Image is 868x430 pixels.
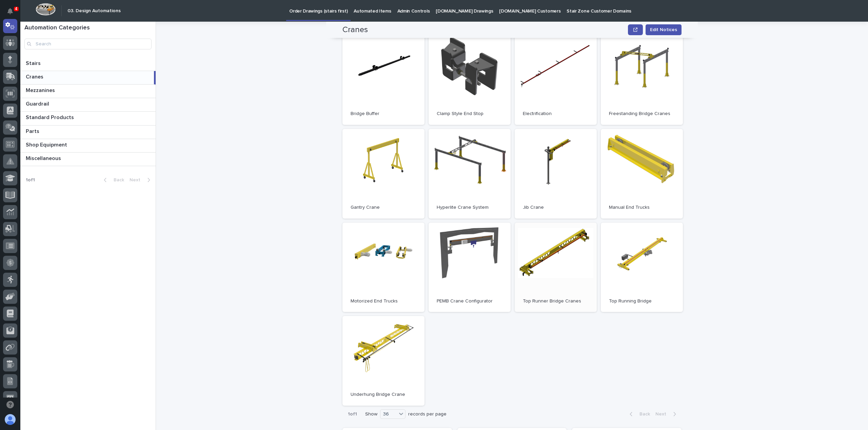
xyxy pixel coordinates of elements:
a: GuardrailGuardrail [20,98,156,112]
a: CranesCranes [20,71,156,85]
a: MiscellaneousMiscellaneous [20,153,156,166]
a: Manual End Trucks [601,129,683,219]
img: Workspace Logo [36,3,56,16]
a: Hyperlite Crane System [429,129,511,219]
a: Jib Crane [515,129,597,219]
span: Back [110,178,124,182]
p: Clamp Style End Stop [437,111,502,117]
button: Back [98,177,127,183]
p: Cranes [26,72,45,80]
p: Standard Products [26,113,75,121]
a: Motorized End Trucks [342,223,425,312]
a: MezzaninesMezzanines [20,85,156,98]
a: Shop EquipmentShop Equipment [20,139,156,153]
a: Top Runner Bridge Cranes [515,223,597,312]
button: Edit Notices [646,24,682,35]
div: 📖 [7,109,12,115]
a: PartsParts [20,126,156,139]
p: records per page [408,411,447,417]
p: PEMB Crane Configurator [437,298,502,304]
p: Show [365,411,377,417]
img: Stacker [7,6,20,20]
p: Motorized End Trucks [351,298,416,304]
button: Back [624,411,653,417]
span: Edit Notices [650,26,677,33]
span: Pylon [67,125,82,130]
p: Gantry Crane [351,205,416,210]
a: Bridge Buffer [342,35,425,125]
div: Start new chat [23,75,111,82]
span: Onboarding Call [49,109,86,115]
div: Notifications4 [8,8,17,19]
p: Top Runner Bridge Cranes [523,298,589,304]
a: Gantry Crane [342,129,425,219]
div: We're available if you need us! [23,82,86,87]
p: 1 of 1 [342,406,362,423]
p: Mezzanines [26,86,56,94]
a: Powered byPylon [48,125,82,130]
h1: Automation Categories [24,24,152,32]
span: Next [130,178,144,182]
p: 4 [15,6,17,11]
a: Underhung Bridge Crane [342,316,425,406]
p: Electrification [523,111,589,117]
p: Shop Equipment [26,140,68,148]
p: Guardrail [26,99,51,107]
span: Back [635,412,650,416]
img: 1736555164131-43832dd5-751b-4058-ba23-39d91318e5a0 [7,75,19,87]
p: Parts [26,127,41,135]
h2: 03. Design Automations [67,8,121,14]
h2: Cranes [342,25,368,35]
div: 36 [380,411,397,418]
a: Electrification [515,35,597,125]
input: Search [24,39,152,49]
p: Underhung Bridge Crane [351,392,416,398]
a: Freestanding Bridge Cranes [601,35,683,125]
a: StairsStairs [20,58,156,71]
p: Miscellaneous [26,154,62,162]
p: 1 of 1 [20,172,40,188]
p: Bridge Buffer [351,111,416,117]
button: Notifications [3,4,17,18]
button: Open support chat [3,398,17,412]
button: Next [653,411,682,417]
a: PEMB Crane Configurator [429,223,511,312]
button: Next [127,177,156,183]
p: Hyperlite Crane System [437,205,502,210]
a: 🔗Onboarding Call [40,106,89,118]
a: Standard ProductsStandard Products [20,112,156,125]
span: Help Docs [14,109,37,115]
p: Stairs [26,59,42,67]
p: How can we help? [7,38,123,48]
p: Freestanding Bridge Cranes [609,111,675,117]
p: Jib Crane [523,205,589,210]
span: Next [655,412,670,416]
a: Top Running Bridge [601,223,683,312]
a: Clamp Style End Stop [429,35,511,125]
p: Top Running Bridge [609,298,675,304]
button: Start new chat [115,77,123,85]
div: 🔗 [42,109,48,115]
p: Manual End Trucks [609,205,675,210]
button: users-avatar [3,412,17,427]
p: Welcome 👋 [7,27,123,38]
a: 📖Help Docs [4,106,40,118]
